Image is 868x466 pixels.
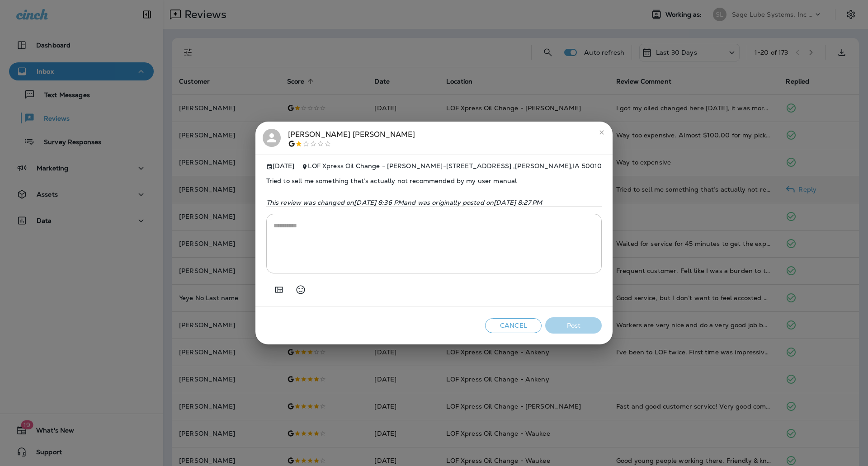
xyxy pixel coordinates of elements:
span: [DATE] [266,162,295,170]
button: Cancel [485,318,542,333]
div: [PERSON_NAME] [PERSON_NAME] [288,129,415,148]
button: Add in a premade template [270,281,288,299]
button: Select an emoji [292,281,310,299]
span: Tried to sell me something that’s actually not recommended by my user manual [266,170,602,192]
span: and was originally posted on [DATE] 8:27 PM [404,198,542,207]
button: close [594,125,609,140]
span: LOF Xpress Oil Change - [PERSON_NAME] - [STREET_ADDRESS] , [PERSON_NAME] , IA 50010 [308,162,602,170]
p: This review was changed on [DATE] 8:36 PM [266,199,602,206]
